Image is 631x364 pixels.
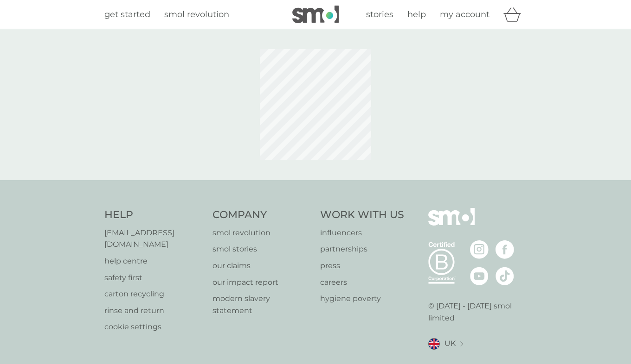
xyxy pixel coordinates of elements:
[212,293,311,316] a: modern slavery statement
[366,8,393,21] a: stories
[164,9,229,19] span: smol revolution
[470,240,489,259] img: visit the smol Instagram page
[503,5,527,24] div: basket
[104,227,203,251] a: [EMAIL_ADDRESS][DOMAIN_NAME]
[320,243,404,255] a: partnerships
[407,8,426,21] a: help
[428,300,527,324] p: © [DATE] - [DATE] smol limited
[104,9,150,19] span: get started
[440,9,489,19] span: my account
[212,276,311,289] a: our impact report
[104,8,150,21] a: get started
[496,240,514,259] img: visit the smol Facebook page
[440,8,489,21] a: my account
[292,6,339,23] img: smol
[496,267,514,285] img: visit the smol Tiktok page
[428,208,475,239] img: smol
[320,260,404,272] a: press
[104,255,203,267] a: help centre
[470,267,489,285] img: visit the smol Youtube page
[444,338,456,350] span: UK
[320,208,404,222] h4: Work With Us
[320,276,404,289] a: careers
[428,338,440,350] img: UK flag
[104,321,203,333] a: cookie settings
[212,260,311,272] a: our claims
[104,272,203,284] a: safety first
[164,8,229,21] a: smol revolution
[320,227,404,239] a: influencers
[460,341,463,346] img: select a new location
[366,9,393,19] span: stories
[212,208,311,222] h4: Company
[104,305,203,317] a: rinse and return
[104,288,203,300] a: carton recycling
[407,9,426,19] span: help
[320,293,404,305] a: hygiene poverty
[212,243,311,255] a: smol stories
[212,227,311,239] a: smol revolution
[104,208,203,222] h4: Help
